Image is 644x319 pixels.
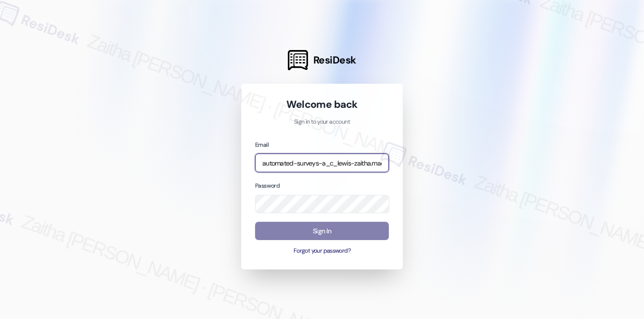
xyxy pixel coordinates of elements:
span: ResiDesk [313,53,356,67]
p: Sign in to your account [255,118,389,127]
button: Sign In [255,222,389,241]
button: Forgot your password? [255,247,389,255]
input: name@example.com [255,153,389,172]
img: ResiDesk Logo [288,50,308,70]
label: Email [255,141,269,149]
h1: Welcome back [255,98,389,111]
label: Password [255,182,280,190]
